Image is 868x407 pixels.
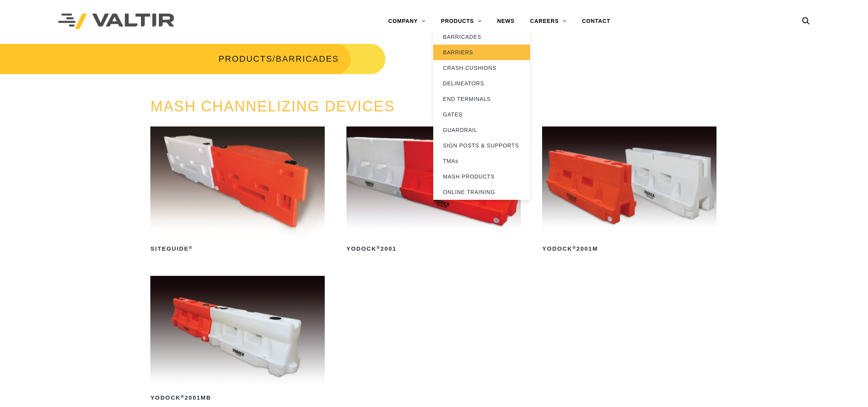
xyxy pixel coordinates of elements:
[346,126,521,255] a: Yodock®2001
[433,122,530,138] a: GUARDRAIL
[433,153,530,169] a: TMAs
[489,14,522,29] a: NEWS
[189,245,193,250] sup: ®
[150,126,325,255] a: SiteGuide®
[150,276,325,404] a: Yodock®2001MB
[572,245,576,250] sup: ®
[433,60,530,76] a: CRASH CUSHIONS
[276,54,339,64] span: BARRICADES
[433,76,530,91] a: DELINEATORS
[574,14,618,29] a: CONTACT
[58,14,174,29] img: Valtir
[150,392,325,404] h2: Yodock 2001MB
[433,184,530,200] a: ONLINE TRAINING
[522,14,574,29] a: CAREERS
[433,107,530,122] a: GATES
[433,91,530,107] a: END TERMINALS
[542,242,716,255] h2: Yodock 2001M
[542,126,716,255] a: Yodock®2001M
[433,138,530,153] a: SIGN POSTS & SUPPORTS
[219,54,272,64] a: PRODUCTS
[433,45,530,60] a: BARRIERS
[150,98,395,114] a: MASH CHANNELIZING DEVICES
[346,242,521,255] h2: Yodock 2001
[181,394,184,399] sup: ®
[346,126,521,236] img: Yodock 2001 Water Filled Barrier and Barricade
[433,14,489,29] a: PRODUCTS
[150,242,325,255] h2: SiteGuide
[433,169,530,184] a: MASH PRODUCTS
[377,245,381,250] sup: ®
[433,29,530,45] a: BARRICADES
[381,14,433,29] a: COMPANY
